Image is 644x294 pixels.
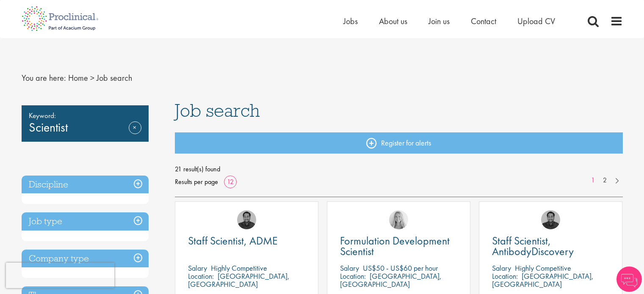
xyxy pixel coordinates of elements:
[188,263,207,273] span: Salary
[188,271,214,281] span: Location:
[428,16,450,27] a: Join us
[188,234,278,248] span: Staff Scientist, ADME
[492,234,574,258] span: Staff Scientist, AntibodyDiscovery
[515,263,571,273] p: Highly Competitive
[6,263,114,288] iframe: reCAPTCHA
[340,236,457,257] a: Formulation Development Scientist
[616,267,642,292] img: Chatbot
[379,16,407,27] a: About us
[340,271,442,289] p: [GEOGRAPHIC_DATA], [GEOGRAPHIC_DATA]
[175,132,623,154] a: Register for alerts
[22,72,66,83] span: You are here:
[211,263,267,273] p: Highly Competitive
[492,271,594,289] p: [GEOGRAPHIC_DATA], [GEOGRAPHIC_DATA]
[22,250,149,268] h3: Company type
[471,16,496,27] a: Contact
[188,236,305,246] a: Staff Scientist, ADME
[599,176,611,185] a: 2
[22,176,149,194] h3: Discipline
[175,99,260,122] span: Job search
[492,263,511,273] span: Salary
[340,271,366,281] span: Location:
[340,263,359,273] span: Salary
[541,210,560,229] img: Mike Raletz
[175,163,623,176] span: 21 result(s) found
[389,210,408,229] img: Shannon Briggs
[492,236,609,257] a: Staff Scientist, AntibodyDiscovery
[340,234,450,258] span: Formulation Development Scientist
[517,16,555,27] a: Upload CV
[237,210,256,229] img: Mike Raletz
[363,263,438,273] p: US$50 - US$60 per hour
[97,72,132,83] span: Job search
[129,121,141,146] a: Remove
[343,16,358,27] a: Jobs
[224,177,237,186] a: 12
[188,271,290,289] p: [GEOGRAPHIC_DATA], [GEOGRAPHIC_DATA]
[175,176,218,188] span: Results per page
[587,176,599,185] a: 1
[90,72,94,83] span: >
[29,110,141,121] span: Keyword:
[68,72,88,83] a: breadcrumb link
[492,271,518,281] span: Location:
[22,212,149,231] h3: Job type
[22,105,149,142] div: Scientist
